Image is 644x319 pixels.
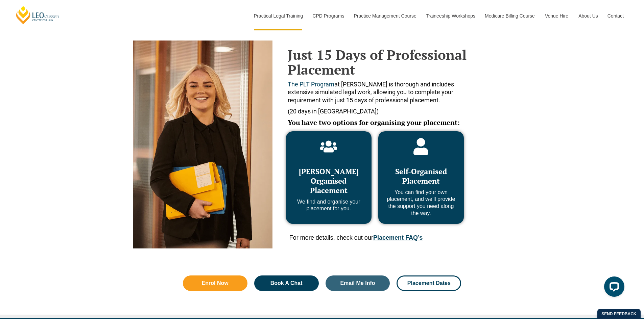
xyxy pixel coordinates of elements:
iframe: LiveChat chat widget [599,274,627,302]
a: The PLT Program [288,81,334,88]
a: Email Me Info [326,275,390,291]
span: at [PERSON_NAME] is thorough and includes extensive simulated legal work, allowing you to complet... [288,81,454,104]
span: For more details, check out our [289,234,423,241]
a: Placement FAQ’s [373,234,423,241]
a: Practice Management Course [349,1,421,30]
span: You have two options for organising your placement: [288,118,460,127]
span: Book A Chat [270,281,303,286]
strong: Just 15 Days of Professional Placement [288,46,467,78]
a: Contact [602,1,629,30]
p: You can find your own placement, and we’ll provide the support you need along the way. [385,189,457,217]
a: CPD Programs [307,1,349,30]
a: Enrol Now [183,275,247,291]
a: Traineeship Workshops [421,1,480,30]
span: (20 days in [GEOGRAPHIC_DATA]) [288,108,379,115]
span: [PERSON_NAME] Organised Placement [299,166,359,195]
p: We find and organise your placement for you. [293,198,365,213]
span: Enrol Now [202,281,229,286]
a: Book A Chat [254,275,319,291]
a: Venue Hire [540,1,573,30]
span: Self-Organised Placement [395,166,447,186]
a: [PERSON_NAME] Centre for Law [15,5,60,25]
span: Placement Dates [407,281,451,286]
a: Practical Legal Training [249,1,308,30]
a: Medicare Billing Course [480,1,540,30]
span: Email Me Info [340,281,375,286]
a: Placement Dates [397,275,461,291]
a: About Us [573,1,602,30]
